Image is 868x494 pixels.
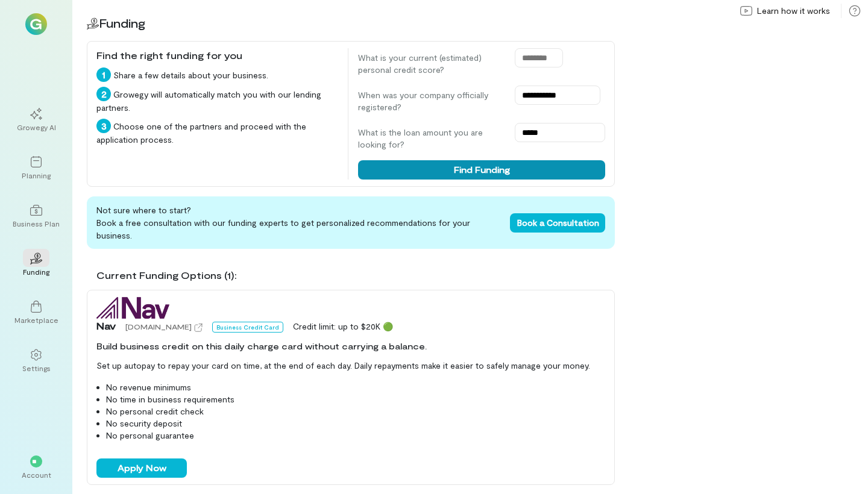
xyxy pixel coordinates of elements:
li: No time in business requirements [106,393,605,405]
div: Settings [22,363,51,373]
a: Marketplace [14,291,58,334]
div: Choose one of the partners and proceed with the application process. [96,119,338,146]
li: No revenue minimums [106,381,605,393]
div: Planning [22,170,51,180]
a: Settings [14,339,58,383]
li: No security deposit [106,417,605,430]
div: 2 [96,87,111,101]
div: Current Funding Options (1): [96,268,615,283]
div: Not sure where to start? Book a free consultation with our funding experts to get personalized re... [87,196,615,249]
a: Growegy AI [14,98,58,142]
div: 3 [96,119,111,133]
div: Growegy AI [17,122,56,132]
a: Planning [14,146,58,190]
div: Find the right funding for you [96,48,338,63]
span: Funding [99,16,145,30]
div: Build business credit on this daily charge card without carrying a balance. [96,340,605,352]
button: Find Funding [358,160,605,180]
span: Learn how it works [757,5,830,17]
li: No personal credit check [106,405,605,417]
div: Growegy will automatically match you with our lending partners. [96,87,338,114]
div: Funding [23,267,49,277]
label: What is the loan amount you are looking for? [358,127,503,151]
span: [DOMAIN_NAME] [125,322,192,331]
div: Share a few details about your business. [96,67,338,82]
div: 1 [96,67,111,82]
p: Set up autopay to repay your card on time, at the end of each day. Daily repayments make it easie... [96,360,605,372]
div: Credit limit: up to $20K [293,320,393,333]
button: Apply Now [96,458,187,478]
li: No personal guarantee [106,430,605,442]
div: Business Credit Card [212,322,283,333]
span: Nav [96,319,116,333]
button: Book a Consultation [510,213,605,233]
a: Funding [14,243,58,286]
label: What is your current (estimated) personal credit score? [358,52,503,76]
div: Business Plan [13,219,60,228]
div: Marketplace [14,315,58,325]
a: [DOMAIN_NAME] [125,320,203,333]
img: Nav [96,297,169,319]
label: When was your company officially registered? [358,89,503,113]
a: Business Plan [14,195,58,238]
span: Book a Consultation [517,217,599,228]
div: Account [22,470,51,480]
span: 🟢 [383,321,393,331]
